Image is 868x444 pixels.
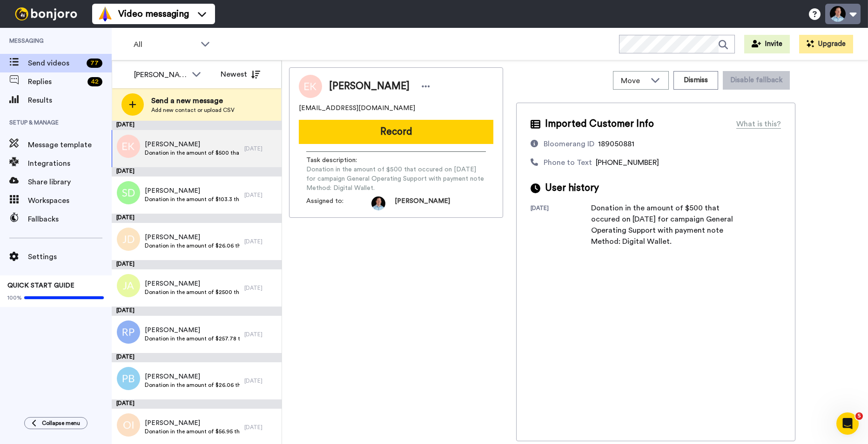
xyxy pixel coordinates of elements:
[145,242,240,249] span: Donation in the amount of $26.06 that occured on [DATE] for campaign General Operating Support wi...
[145,335,240,342] span: Donation in the amount of $257.78 that occured on [DATE] for campaign General Operating Support w...
[134,39,196,50] span: All
[591,202,740,247] div: Donation in the amount of $500 that occured on [DATE] for campaign General Operating Support with...
[306,156,371,165] span: Task description :
[244,191,277,199] div: [DATE]
[673,71,718,90] button: Dismiss
[799,35,853,53] button: Upgrade
[24,417,87,429] button: Collapse menu
[28,139,112,150] span: Message template
[87,59,102,68] div: 77
[145,418,240,428] span: [PERSON_NAME]
[117,274,140,297] img: ja.png
[145,149,240,157] span: Donation in the amount of $500 that occured on [DATE] for campaign General Operating Support with...
[145,372,240,381] span: [PERSON_NAME]
[723,71,790,90] button: Disable fallback
[151,106,235,114] span: Add new contact or upload CSV
[744,35,790,53] button: Invite
[299,120,493,144] button: Record
[836,412,859,435] iframe: Intercom live chat
[306,165,486,193] span: Donation in the amount of $500 that occured on [DATE] for campaign General Operating Support with...
[596,159,659,166] span: [PHONE_NUMBER]
[117,320,140,344] img: rp.png
[87,77,102,86] div: 42
[145,279,240,288] span: [PERSON_NAME]
[299,75,322,98] img: Image of Ellen Kaplinsky
[112,307,282,316] div: [DATE]
[112,353,282,362] div: [DATE]
[28,176,112,188] span: Share library
[98,7,113,21] img: vm-color.svg
[329,79,410,93] span: [PERSON_NAME]
[598,140,634,148] span: 189050881
[145,140,240,149] span: [PERSON_NAME]
[736,118,781,130] div: What is this?
[214,65,267,84] button: Newest
[545,117,654,131] span: Imported Customer Info
[118,7,189,20] span: Video messaging
[145,428,240,435] span: Donation in the amount of $56.95 that occured on [DATE] for campaign General Operating Support wi...
[112,121,282,130] div: [DATE]
[244,145,277,152] div: [DATE]
[117,413,140,437] img: oi.png
[7,282,74,289] span: QUICK START GUIDE
[42,419,80,427] span: Collapse menu
[117,367,140,390] img: pb.png
[145,326,240,335] span: [PERSON_NAME]
[145,288,240,296] span: Donation in the amount of $2500 that occured on [DATE] for campaign General Operating Support wit...
[28,195,112,206] span: Workspaces
[371,196,385,210] img: 991ea9f9-cd43-4720-abff-2b29a81e113a-1725467996.jpg
[306,196,371,210] span: Assigned to:
[244,377,277,385] div: [DATE]
[117,228,140,251] img: jd.png
[299,104,415,113] span: [EMAIL_ADDRESS][DOMAIN_NAME]
[11,7,81,20] img: bj-logo-header-white.svg
[621,75,646,86] span: Move
[244,238,277,245] div: [DATE]
[28,214,112,225] span: Fallbacks
[145,381,240,389] span: Donation in the amount of $26.06 that occured on [DATE] for campaign General Operating Support wi...
[112,214,282,223] div: [DATE]
[545,181,599,195] span: User history
[134,69,187,80] div: [PERSON_NAME]
[112,167,282,176] div: [DATE]
[28,158,112,169] span: Integrations
[855,412,863,420] span: 5
[244,284,277,292] div: [DATE]
[117,135,140,158] img: ek.png
[112,399,282,409] div: [DATE]
[145,233,240,242] span: [PERSON_NAME]
[544,138,594,150] div: Bloomerang ID
[145,186,240,196] span: [PERSON_NAME]
[145,196,240,203] span: Donation in the amount of $103.3 that occured on [DATE] for campaign General Operating Support wi...
[112,260,282,269] div: [DATE]
[244,424,277,431] div: [DATE]
[7,294,22,301] span: 100%
[28,76,84,87] span: Replies
[28,95,112,106] span: Results
[117,181,140,204] img: sd.png
[151,95,235,106] span: Send a new message
[28,251,112,262] span: Settings
[395,196,450,210] span: [PERSON_NAME]
[244,331,277,338] div: [DATE]
[28,58,83,69] span: Send videos
[544,157,592,168] div: Phone to Text
[531,204,591,247] div: [DATE]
